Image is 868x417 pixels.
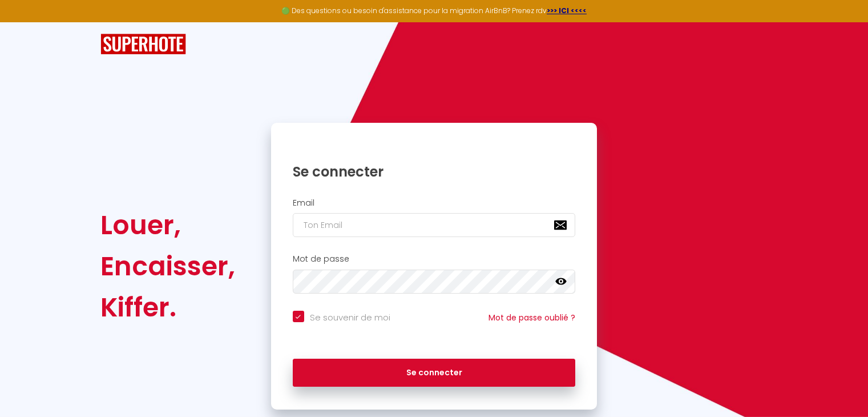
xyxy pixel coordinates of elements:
[293,359,576,387] button: Se connecter
[547,6,587,15] a: >>> ICI <<<<
[488,312,575,323] a: Mot de passe oublié ?
[100,246,235,287] div: Encaisser,
[100,34,186,55] img: SuperHote logo
[293,198,576,208] h2: Email
[293,213,576,237] input: Ton Email
[293,163,576,181] h1: Se connecter
[100,205,235,246] div: Louer,
[100,287,235,328] div: Kiffer.
[293,254,576,264] h2: Mot de passe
